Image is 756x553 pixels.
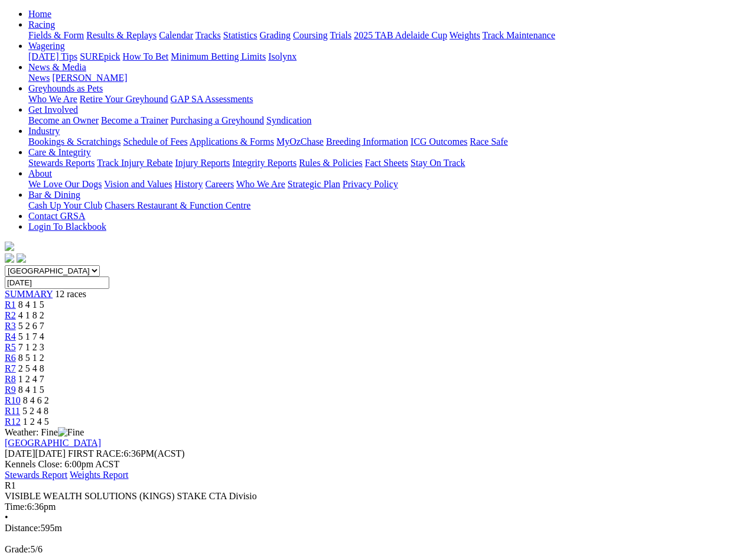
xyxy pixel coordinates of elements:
[28,73,50,83] a: News
[101,115,168,125] a: Become a Trainer
[28,179,751,190] div: About
[68,448,123,458] span: FIRST RACE:
[5,470,67,480] a: Stewards Report
[28,9,51,19] a: Home
[70,470,129,480] a: Weights Report
[80,51,120,61] a: SUREpick
[28,30,751,41] div: Racing
[190,136,274,147] a: Applications & Forms
[268,51,296,61] a: Isolynx
[28,105,78,115] a: Get Involved
[343,179,398,189] a: Privacy Policy
[171,51,266,61] a: Minimum Betting Limits
[5,353,16,363] a: R6
[17,253,26,263] img: twitter.svg
[28,158,94,168] a: Stewards Reports
[5,417,21,427] a: R12
[5,395,21,405] a: R10
[171,115,264,125] a: Purchasing a Greyhound
[5,512,8,522] span: •
[205,179,234,189] a: Careers
[5,438,101,448] a: [GEOGRAPHIC_DATA]
[5,406,20,416] a: R11
[18,353,44,363] span: 8 5 1 2
[123,51,169,61] a: How To Bet
[449,30,480,40] a: Weights
[18,342,44,352] span: 7 1 2 3
[28,179,102,189] a: We Love Our Dogs
[159,30,193,40] a: Calendar
[410,158,465,168] a: Stay On Track
[18,385,44,395] span: 8 4 1 5
[55,289,86,299] span: 12 races
[5,491,751,502] div: VISIBLE WEALTH SOLUTIONS (KINGS) STAKE CTA Divisio
[5,502,751,512] div: 6:36pm
[18,321,44,331] span: 5 2 6 7
[28,73,751,83] div: News & Media
[28,19,55,30] a: Racing
[86,30,157,40] a: Results & Replays
[365,158,408,168] a: Fact Sheets
[28,222,106,232] a: Login To Blackbook
[28,200,102,210] a: Cash Up Your Club
[28,41,65,51] a: Wagering
[483,30,555,40] a: Track Maintenance
[28,51,751,62] div: Wagering
[276,136,324,147] a: MyOzChase
[5,321,16,331] a: R3
[326,136,408,147] a: Breeding Information
[174,179,203,189] a: History
[18,300,44,310] span: 8 4 1 5
[28,126,60,136] a: Industry
[5,242,14,251] img: logo-grsa-white.png
[223,30,258,40] a: Statistics
[5,310,16,320] a: R2
[5,427,84,437] span: Weather: Fine
[28,136,751,147] div: Industry
[28,200,751,211] div: Bar & Dining
[28,190,80,200] a: Bar & Dining
[175,158,230,168] a: Injury Reports
[23,395,49,405] span: 8 4 6 2
[5,374,16,384] a: R8
[5,502,27,512] span: Time:
[104,179,172,189] a: Vision and Values
[28,30,84,40] a: Fields & Form
[58,427,84,438] img: Fine
[330,30,351,40] a: Trials
[5,289,53,299] a: SUMMARY
[22,406,48,416] span: 5 2 4 8
[18,374,44,384] span: 1 2 4 7
[5,300,16,310] span: R1
[28,168,52,178] a: About
[52,73,127,83] a: [PERSON_NAME]
[28,115,99,125] a: Become an Owner
[299,158,363,168] a: Rules & Policies
[5,480,16,490] span: R1
[470,136,507,147] a: Race Safe
[123,136,187,147] a: Schedule of Fees
[266,115,311,125] a: Syndication
[28,83,103,93] a: Greyhounds as Pets
[18,331,44,341] span: 5 1 7 4
[97,158,172,168] a: Track Injury Rebate
[105,200,250,210] a: Chasers Restaurant & Function Centre
[5,385,16,395] span: R9
[5,331,16,341] span: R4
[80,94,168,104] a: Retire Your Greyhound
[288,179,340,189] a: Strategic Plan
[5,342,16,352] a: R5
[5,276,109,289] input: Select date
[5,448,66,458] span: [DATE]
[5,523,751,534] div: 595m
[232,158,296,168] a: Integrity Reports
[28,62,86,72] a: News & Media
[236,179,285,189] a: Who We Are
